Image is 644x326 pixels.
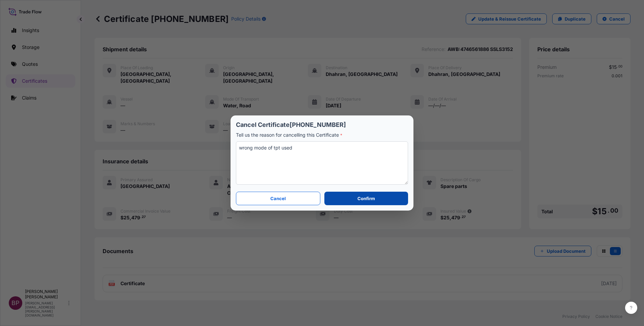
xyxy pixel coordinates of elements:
[236,132,408,139] p: Tell us the reason for cancelling this Certificate
[270,195,286,202] p: Cancel
[357,195,375,202] p: Confirm
[236,121,408,129] p: Cancel Certificate [PHONE_NUMBER]
[236,141,408,185] textarea: wrong mode of tpt used
[236,192,320,205] button: Cancel
[324,192,408,205] button: Confirm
